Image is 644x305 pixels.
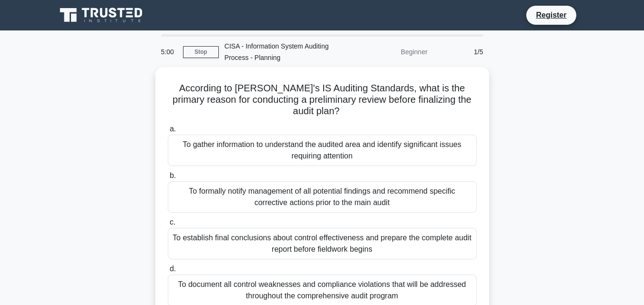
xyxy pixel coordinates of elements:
div: To formally notify management of all potential findings and recommend specific corrective actions... [168,181,477,213]
span: d. [170,265,176,273]
h5: According to [PERSON_NAME]'s IS Auditing Standards, what is the primary reason for conducting a p... [167,82,478,118]
div: Beginner [350,42,433,61]
div: CISA - Information System Auditing Process - Planning [219,37,350,67]
a: Stop [183,46,219,58]
a: Register [530,9,572,21]
span: b. [170,171,176,179]
span: a. [170,125,176,133]
div: 5:00 [155,42,183,61]
div: To establish final conclusions about control effectiveness and prepare the complete audit report ... [168,228,477,259]
span: c. [170,218,175,226]
div: 1/5 [433,42,489,61]
div: To gather information to understand the audited area and identify significant issues requiring at... [168,135,477,166]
